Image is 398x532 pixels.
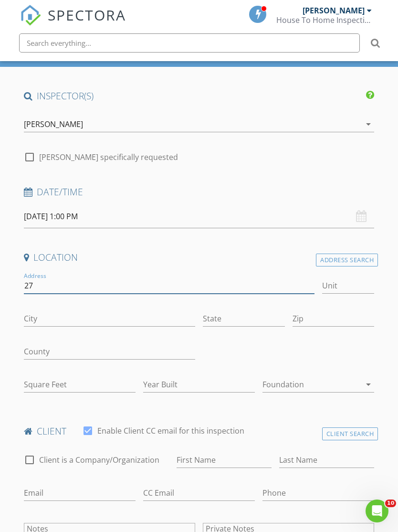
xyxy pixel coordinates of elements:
[24,205,375,228] input: Select date
[303,6,365,15] div: [PERSON_NAME]
[24,120,83,128] div: [PERSON_NAME]
[363,118,374,130] i: arrow_drop_down
[366,500,388,522] iframe: Intercom live chat
[24,186,375,198] h4: Date/Time
[363,379,374,390] i: arrow_drop_down
[276,15,372,25] div: House To Home Inspections
[97,426,244,436] label: Enable Client CC email for this inspection
[19,33,360,53] input: Search everything...
[39,152,178,162] label: [PERSON_NAME] specifically requested
[24,251,375,264] h4: Location
[385,500,396,507] span: 10
[39,455,159,465] label: Client is a Company/Organization
[24,90,375,102] h4: INSPECTOR(S)
[20,13,126,33] a: SPECTORA
[24,425,375,437] h4: client
[322,427,378,440] div: Client Search
[316,254,378,266] div: Address Search
[48,5,126,25] span: SPECTORA
[20,5,41,26] img: The Best Home Inspection Software - Spectora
